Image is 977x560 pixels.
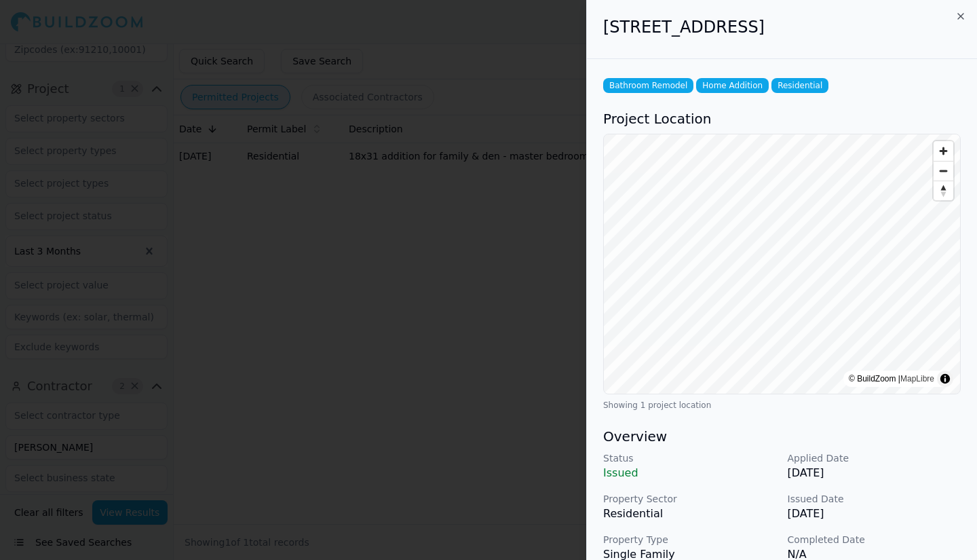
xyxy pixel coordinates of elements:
div: © BuildZoom | [849,372,934,386]
p: [DATE] [788,465,961,481]
p: Issued [603,465,777,481]
span: Bathroom Remodel [603,78,693,93]
summary: Toggle attribution [937,371,953,387]
button: Reset bearing to north [934,181,953,200]
h3: Project Location [603,109,961,128]
a: MapLibre [900,374,934,384]
p: Residential [603,506,777,522]
canvas: Map [604,134,960,394]
p: Issued Date [788,492,961,506]
span: Residential [771,78,828,93]
div: Showing 1 project location [603,400,961,411]
span: Home Addition [696,78,769,93]
h3: Overview [603,427,961,446]
h2: [STREET_ADDRESS] [603,16,961,38]
p: [DATE] [788,506,961,522]
button: Zoom in [934,141,953,161]
p: Property Sector [603,492,777,506]
p: Property Type [603,533,777,546]
button: Zoom out [934,161,953,181]
p: Status [603,451,777,465]
p: Applied Date [788,451,961,465]
p: Completed Date [788,533,961,546]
